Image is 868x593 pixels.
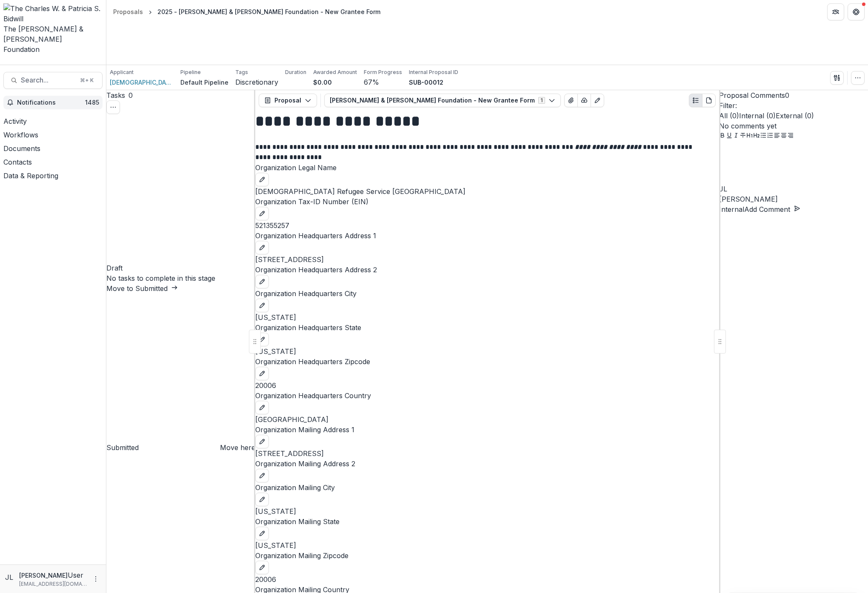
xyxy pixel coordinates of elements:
[255,561,269,574] button: edit
[255,173,269,186] button: edit
[719,194,868,204] p: [PERSON_NAME]
[409,68,458,76] p: Internal Proposal ID
[255,527,269,540] button: edit
[3,24,103,44] div: The [PERSON_NAME] & [PERSON_NAME]
[780,131,787,141] button: Align Center
[3,3,103,24] img: The Charles W. & Patricia S. Bidwill
[827,3,844,20] button: Partners
[106,283,178,294] button: Move to Submitted
[110,6,384,18] nav: breadcrumb
[255,469,269,482] button: edit
[3,45,40,54] span: Foundation
[110,6,146,18] a: Proposals
[776,111,814,120] span: External ( 0 )
[255,197,719,207] p: Organization Tax-ID Number (EIN)
[255,231,719,241] p: Organization Headquarters Address 1
[3,144,40,153] span: Documents
[85,99,99,106] span: 1485
[255,356,719,367] p: Organization Headquarters Zipcode
[255,435,269,448] button: edit
[591,94,604,107] button: Edit as form
[259,94,317,107] button: Proposal
[255,574,719,584] p: 20006
[719,90,789,100] button: Proposal Comments
[285,68,306,76] p: Duration
[78,76,95,85] div: ⌘ + K
[324,94,561,107] button: [PERSON_NAME] & [PERSON_NAME] Foundation - New Grantee Form1
[255,312,719,322] p: [US_STATE]
[719,184,868,194] div: Janice Lombardo
[740,131,746,141] button: Strike
[255,186,719,197] p: [DEMOGRAPHIC_DATA] Refugee Service [GEOGRAPHIC_DATA]
[91,574,101,584] button: More
[128,91,133,100] span: 0
[719,100,868,111] p: Filter:
[689,94,702,107] button: Plaintext view
[702,94,716,107] button: PDF view
[255,516,719,527] p: Organization Mailing State
[255,220,719,231] p: 521355257
[19,580,87,588] p: [EMAIL_ADDRESS][DOMAIN_NAME]
[255,254,719,265] p: [STREET_ADDRESS]
[719,111,739,120] span: All ( 0 )
[719,204,744,214] button: Internal
[255,425,719,435] p: Organization Mailing Address 1
[255,506,719,516] p: [US_STATE]
[255,288,719,299] p: Organization Headquarters City
[255,367,269,380] button: edit
[255,459,719,469] p: Organization Mailing Address 2
[255,414,719,425] p: [GEOGRAPHIC_DATA]
[235,78,278,86] span: Discretionary
[19,571,68,580] p: [PERSON_NAME]
[255,550,719,561] p: Organization Mailing Zipcode
[313,68,357,76] p: Awarded Amount
[68,570,83,580] p: User
[719,121,868,131] p: No comments yet
[774,131,780,141] button: Align Left
[255,346,719,356] p: [US_STATE]
[220,442,255,453] button: Move here
[3,131,38,139] span: Workflows
[719,131,726,141] button: Bold
[744,204,800,214] button: Add Comment
[255,322,719,333] p: Organization Headquarters State
[255,391,719,401] p: Organization Headquarters Country
[110,68,134,76] p: Applicant
[848,3,865,20] button: Get Help
[255,540,719,550] p: [US_STATE]
[746,131,753,141] button: Heading 1
[255,482,719,493] p: Organization Mailing City
[255,448,719,459] p: [STREET_ADDRESS]
[255,401,269,414] button: edit
[180,68,201,76] p: Pipeline
[409,78,443,87] p: SUB-00012
[255,275,269,288] button: edit
[3,117,27,125] span: Activity
[733,131,740,141] button: Italicize
[255,207,269,220] button: edit
[110,78,174,87] a: [DEMOGRAPHIC_DATA] Refugee Service [GEOGRAPHIC_DATA]
[106,273,255,283] h5: No tasks to complete in this stage
[3,96,103,109] button: Notifications1485
[157,7,380,16] div: 2025 - [PERSON_NAME] & [PERSON_NAME] Foundation - New Grantee Form
[5,572,16,582] div: Janice Lombardo
[785,91,789,100] span: 0
[106,263,123,273] h4: Draft
[17,99,85,106] span: Notifications
[106,442,139,453] h4: Submitted
[255,163,719,173] p: Organization Legal Name
[753,131,760,141] button: Heading 2
[767,131,774,141] button: Ordered List
[787,131,794,141] button: Align Right
[739,111,776,120] span: Internal ( 0 )
[255,493,269,506] button: edit
[3,158,32,166] span: Contacts
[364,77,379,87] p: 67 %
[21,76,75,84] span: Search...
[113,7,143,16] div: Proposals
[255,241,269,254] button: edit
[106,90,125,100] h3: Tasks
[564,94,578,107] button: View Attached Files
[180,78,228,87] p: Default Pipeline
